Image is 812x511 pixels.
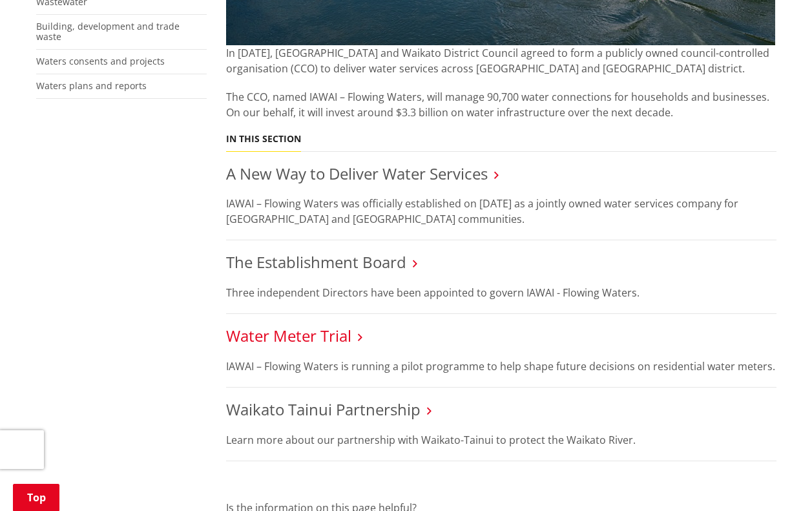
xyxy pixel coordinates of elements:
[36,55,165,67] a: Waters consents and projects
[226,285,776,300] p: Three independent Directors have been appointed to govern IAWAI - Flowing Waters.
[13,484,59,511] a: Top
[226,134,301,145] h5: In this section
[226,432,776,448] p: Learn more about our partnership with Waikato-Tainui to protect the Waikato River.
[226,251,406,273] a: The Establishment Board
[753,457,799,503] iframe: Messenger Launcher
[36,20,180,43] a: Building, development and trade waste
[226,399,421,420] a: Waikato Tainui Partnership
[226,325,351,346] a: Water Meter Trial
[226,89,776,120] p: The CCO, named IAWAI – Flowing Waters, will manage 90,700 water connections for households and bu...
[226,359,776,374] p: IAWAI – Flowing Waters is running a pilot programme to help shape future decisions on residential...
[226,45,776,76] p: In [DATE], [GEOGRAPHIC_DATA] and Waikato District Council agreed to form a publicly owned council...
[226,163,488,184] a: A New Way to Deliver Water Services
[226,196,776,227] p: IAWAI – Flowing Waters was officially established on [DATE] as a jointly owned water services com...
[36,79,147,92] a: Waters plans and reports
